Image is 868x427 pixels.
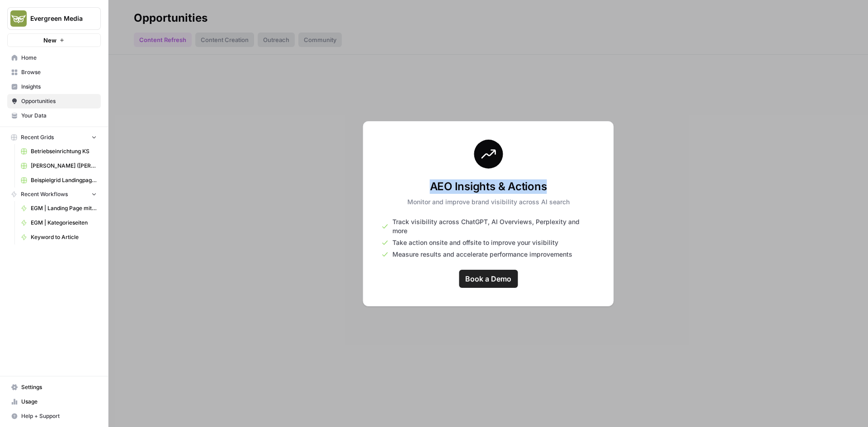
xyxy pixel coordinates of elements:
a: Settings [7,380,101,394]
span: New [43,36,57,45]
span: Recent Workflows [21,190,68,198]
span: Insights [21,83,97,91]
span: Settings [21,383,97,391]
span: Home [21,54,97,62]
span: Usage [21,398,97,406]
span: Help + Support [21,412,97,420]
span: EGM | Kategorieseiten [31,219,97,227]
span: Track visibility across ChatGPT, AI Overviews, Perplexity and more [392,217,595,235]
a: Betriebseinrichtung KS [17,144,101,159]
span: Your Data [21,112,97,120]
a: [PERSON_NAME] ([PERSON_NAME]) [17,159,101,173]
h3: AEO Insights & Actions [407,179,570,194]
button: Recent Workflows [7,188,101,201]
span: Measure results and accelerate performance improvements [392,250,572,259]
p: Monitor and improve brand visibility across AI search [407,197,570,206]
span: Book a Demo [465,273,511,284]
a: Keyword to Article [17,230,101,244]
a: Usage [7,394,101,409]
span: Beispielgrid Landingpages mit HMTL-Struktur [31,176,97,184]
button: Help + Support [7,409,101,423]
a: Beispielgrid Landingpages mit HMTL-Struktur [17,173,101,188]
span: Opportunities [21,97,97,105]
a: Home [7,51,101,65]
a: Browse [7,65,101,80]
span: EGM | Landing Page mit bestehender Struktur [31,204,97,212]
button: Workspace: Evergreen Media [7,7,101,30]
a: Your Data [7,108,101,123]
a: Insights [7,80,101,94]
a: Book a Demo [459,270,518,288]
span: [PERSON_NAME] ([PERSON_NAME]) [31,162,97,170]
a: EGM | Kategorieseiten [17,216,101,230]
a: EGM | Landing Page mit bestehender Struktur [17,201,101,216]
a: Opportunities [7,94,101,108]
span: Keyword to Article [31,233,97,241]
button: Recent Grids [7,131,101,144]
span: Recent Grids [21,133,54,141]
span: Evergreen Media [30,14,85,23]
button: New [7,33,101,47]
span: Betriebseinrichtung KS [31,147,97,155]
img: Evergreen Media Logo [10,10,27,27]
span: Take action onsite and offsite to improve your visibility [392,238,558,247]
span: Browse [21,68,97,76]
